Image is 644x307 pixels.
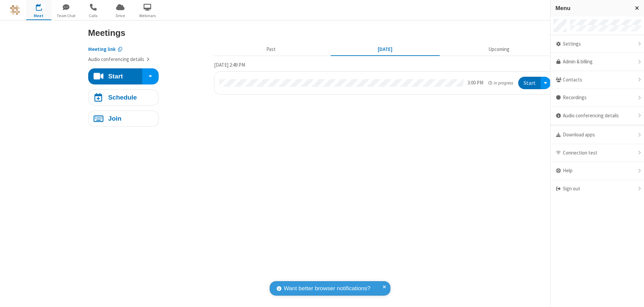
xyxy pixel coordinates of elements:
[555,5,629,11] h3: Menu
[627,290,639,302] iframe: Chat
[550,126,644,144] div: Download apps
[550,89,644,107] div: Recordings
[10,5,20,15] img: QA Selenium DO NOT DELETE OR CHANGE
[284,284,370,293] span: Want better browser notifications?
[108,13,133,19] span: Drive
[550,107,644,125] div: Audio conferencing details
[40,4,45,9] div: 1
[142,68,158,84] div: Start conference options
[488,80,513,86] em: in progress
[214,62,245,68] span: [DATE] 2:49 PM
[88,56,150,63] button: Audio conferencing details
[88,46,122,53] button: Copy my meeting room link
[53,13,78,19] span: Team Chat
[550,180,644,198] div: Sign out
[444,43,553,56] button: Upcoming
[135,13,160,19] span: Webinars
[518,77,541,89] button: Start
[550,53,644,71] a: Admin & billing
[541,77,551,89] div: Open menu
[88,46,116,52] span: Copy my meeting room link
[468,79,483,87] div: 3:00 PM
[88,68,143,84] button: Start
[88,28,556,38] h3: Meetings
[330,43,439,56] button: [DATE]
[550,162,644,180] div: Help
[216,43,325,56] button: Past
[550,35,644,53] div: Settings
[108,94,137,101] h4: Schedule
[550,144,644,162] div: Connection test
[88,89,159,106] button: Schedule
[88,111,159,127] button: Join
[88,41,209,63] section: Account details
[80,13,106,19] span: Calls
[214,61,556,95] section: Today's Meetings
[550,71,644,89] div: Contacts
[26,13,51,19] span: Meet
[108,115,121,122] h4: Join
[108,73,123,79] h4: Start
